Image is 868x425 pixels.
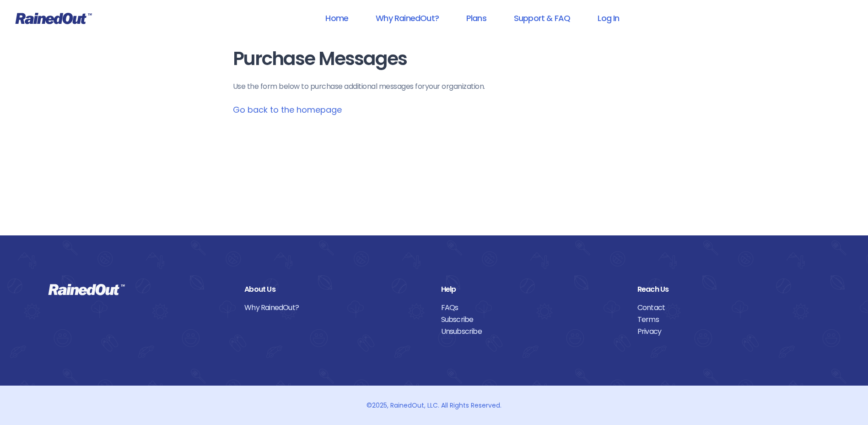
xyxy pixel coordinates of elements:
[637,314,820,326] a: Terms
[441,302,624,314] a: FAQs
[637,283,820,295] div: Reach Us
[586,8,631,28] a: Log In
[233,49,636,69] h1: Purchase Messages
[233,104,342,115] a: Go back to the homepage
[244,283,427,295] div: About Us
[637,326,820,338] a: Privacy
[441,283,624,295] div: Help
[313,8,360,28] a: Home
[637,302,820,314] a: Contact
[244,302,427,314] a: Why RainedOut?
[364,8,451,28] a: Why RainedOut?
[441,326,624,338] a: Unsubscribe
[441,314,624,326] a: Subscribe
[502,8,582,28] a: Support & FAQ
[233,81,636,92] p: Use the form below to purchase additional messages for your organization .
[454,8,498,28] a: Plans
